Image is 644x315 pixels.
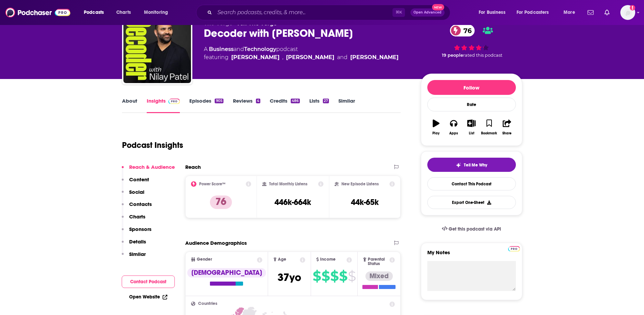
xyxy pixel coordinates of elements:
[368,257,388,266] span: Parental Status
[199,182,225,186] h2: Power Score™
[462,115,480,139] button: List
[321,271,330,282] span: $
[481,131,497,135] div: Bookmark
[498,115,516,139] button: Share
[427,158,516,172] button: tell me why sparkleTell Me Why
[202,5,457,20] div: Search podcasts, credits, & more...
[337,53,348,61] span: and
[432,131,439,135] div: Play
[464,162,487,168] span: Tell Me Why
[474,7,514,18] button: open menu
[204,45,399,61] div: A podcast
[129,251,146,257] p: Similar
[620,5,635,20] button: Show profile menu
[445,115,462,139] button: Apps
[348,271,356,282] span: $
[129,164,175,170] p: Reach & Audience
[432,4,444,10] span: New
[427,249,516,261] label: My Notes
[5,6,70,19] img: Podchaser - Follow, Share and Rate Podcasts
[209,46,234,52] a: Business
[341,182,379,186] h2: New Episode Listens
[122,164,175,176] button: Reach & Audience
[508,245,520,252] a: Pro website
[147,98,180,113] a: InsightsPodchaser Pro
[112,7,135,18] a: Charts
[291,99,300,103] div: 486
[517,8,549,17] span: For Podcasters
[469,131,474,135] div: List
[392,8,405,17] span: ⌘ K
[278,257,286,262] span: Age
[427,80,516,95] button: Follow
[122,140,183,150] h1: Podcast Insights
[129,176,149,183] p: Content
[84,8,104,17] span: Podcasts
[351,197,379,207] h3: 44k-65k
[330,271,338,282] span: $
[559,7,583,18] button: open menu
[210,195,232,209] p: 76
[427,196,516,209] button: Export One-Sheet
[427,177,516,190] a: Contact This Podcast
[620,5,635,20] span: Logged in as heidiv
[502,131,511,135] div: Share
[269,182,307,186] h2: Total Monthly Listens
[122,251,146,263] button: Similar
[79,7,113,18] button: open menu
[168,99,180,104] img: Podchaser Pro
[323,99,329,103] div: 27
[116,8,131,17] span: Charts
[139,7,177,18] button: open menu
[457,25,475,36] span: 76
[313,271,321,282] span: $
[275,197,311,207] h3: 446k-664k
[122,275,175,288] button: Contact Podcast
[256,99,260,103] div: 4
[413,11,442,14] span: Open Advanced
[234,46,244,52] span: and
[244,46,276,52] a: Technology
[630,5,635,10] svg: Add a profile image
[122,238,146,251] button: Details
[122,226,151,238] button: Sponsors
[620,5,635,20] img: User Profile
[198,301,217,306] span: Countries
[449,226,501,232] span: Get this podcast via API
[122,213,145,226] button: Charts
[339,271,347,282] span: $
[231,53,280,61] a: Nilay Patel
[286,53,334,61] a: Kara Swisher
[187,268,266,278] div: [DEMOGRAPHIC_DATA]
[270,98,300,113] a: Credits486
[122,176,149,189] button: Content
[123,16,191,83] img: Decoder with Nilay Patel
[456,162,461,168] img: tell me why sparkle
[129,294,167,300] a: Open Website
[204,53,399,61] span: featuring
[442,53,463,58] span: 19 people
[122,98,137,113] a: About
[479,8,505,17] span: For Business
[129,226,151,232] p: Sponsors
[215,7,392,18] input: Search podcasts, credits, & more...
[585,7,596,18] a: Show notifications dropdown
[508,246,520,252] img: Podchaser Pro
[436,221,507,237] a: Get this podcast via API
[463,53,502,58] span: rated this podcast
[350,53,399,61] div: [PERSON_NAME]
[185,240,247,246] h2: Audience Demographics
[480,115,498,139] button: Bookmark
[564,8,575,17] span: More
[185,164,201,170] h2: Reach
[122,201,152,213] button: Contacts
[144,8,168,17] span: Monitoring
[129,201,152,207] p: Contacts
[512,7,559,18] button: open menu
[320,257,336,262] span: Income
[449,131,458,135] div: Apps
[122,189,144,201] button: Social
[338,98,355,113] a: Similar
